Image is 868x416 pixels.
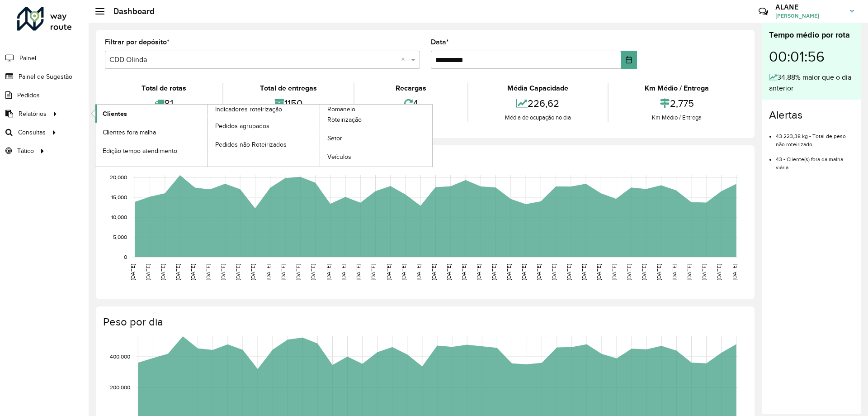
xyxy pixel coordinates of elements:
[521,264,527,280] text: [DATE]
[103,146,177,156] span: Edição tempo atendimento
[355,264,361,280] text: [DATE]
[754,2,773,21] a: Contato Rápido
[124,254,127,260] text: 0
[686,264,692,280] text: [DATE]
[641,264,647,280] text: [DATE]
[461,264,467,280] text: [DATE]
[113,234,127,240] text: 5,000
[626,264,632,280] text: [DATE]
[235,264,241,280] text: [DATE]
[431,264,437,280] text: [DATE]
[357,83,465,94] div: Recargas
[386,264,392,280] text: [DATE]
[208,105,433,167] a: Romaneio
[340,264,346,280] text: [DATE]
[769,109,854,122] h4: Alertas
[18,128,46,137] span: Consultas
[95,105,208,123] a: Clientes
[160,264,166,280] text: [DATE]
[104,6,155,16] h2: Dashboard
[415,264,421,280] text: [DATE]
[769,72,854,94] div: 34,88% maior que o dia anterior
[769,29,854,41] div: Tempo médio por rota
[566,264,572,280] text: [DATE]
[111,214,127,220] text: 10,000
[775,12,843,20] span: [PERSON_NAME]
[325,264,331,280] text: [DATE]
[105,37,170,48] label: Filtrar por depósito
[215,121,269,131] span: Pedidos agrupados
[476,264,481,280] text: [DATE]
[431,37,449,48] label: Data
[327,115,362,124] span: Roteirização
[671,264,677,280] text: [DATE]
[110,174,127,180] text: 20,000
[110,354,130,359] text: 400,000
[701,264,707,280] text: [DATE]
[716,264,722,280] text: [DATE]
[95,142,208,160] a: Edição tempo atendimento
[506,264,512,280] text: [DATE]
[265,264,271,280] text: [DATE]
[536,264,542,280] text: [DATE]
[310,264,316,280] text: [DATE]
[775,3,843,11] h3: ALANE
[107,83,220,94] div: Total de rotas
[370,264,376,280] text: [DATE]
[17,91,40,100] span: Pedidos
[250,264,256,280] text: [DATE]
[327,134,342,143] span: Setor
[19,109,47,119] span: Relatórios
[320,111,432,129] a: Roteirização
[19,53,36,63] span: Painel
[611,113,743,122] div: Km Médio / Entrega
[401,54,409,65] span: Clear all
[111,194,127,200] text: 15,000
[327,152,351,162] span: Veículos
[551,264,557,280] text: [DATE]
[769,41,854,72] div: 00:01:56
[19,72,72,81] span: Painel de Sugestão
[226,94,351,113] div: 1150
[471,94,605,113] div: 226,62
[446,264,452,280] text: [DATE]
[731,264,737,280] text: [DATE]
[190,264,196,280] text: [DATE]
[95,105,320,167] a: Indicadores roteirização
[208,117,320,135] a: Pedidos agrupados
[611,83,743,94] div: Km Médio / Entrega
[17,146,34,156] span: Tático
[103,128,156,137] span: Clientes fora malha
[491,264,497,280] text: [DATE]
[205,264,211,280] text: [DATE]
[401,264,406,280] text: [DATE]
[280,264,286,280] text: [DATE]
[776,125,854,148] li: 43.223,38 kg - Total de peso não roteirizado
[471,83,605,94] div: Média Capacidade
[776,148,854,172] li: 43 - Cliente(s) fora da malha viária
[103,316,745,329] h4: Peso por dia
[208,135,320,153] a: Pedidos não Roteirizados
[611,94,743,113] div: 2,775
[621,51,637,69] button: Choose Date
[611,264,617,280] text: [DATE]
[95,123,208,141] a: Clientes fora malha
[110,384,130,390] text: 200,000
[220,264,226,280] text: [DATE]
[327,105,355,114] span: Romaneio
[320,148,432,166] a: Veículos
[320,129,432,148] a: Setor
[215,140,287,149] span: Pedidos não Roteirizados
[130,264,136,280] text: [DATE]
[103,109,127,119] span: Clientes
[175,264,181,280] text: [DATE]
[357,94,465,113] div: 4
[471,113,605,122] div: Média de ocupação no dia
[295,264,301,280] text: [DATE]
[107,94,220,113] div: 81
[581,264,587,280] text: [DATE]
[215,105,282,114] span: Indicadores roteirização
[596,264,602,280] text: [DATE]
[145,264,151,280] text: [DATE]
[226,83,351,94] div: Total de entregas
